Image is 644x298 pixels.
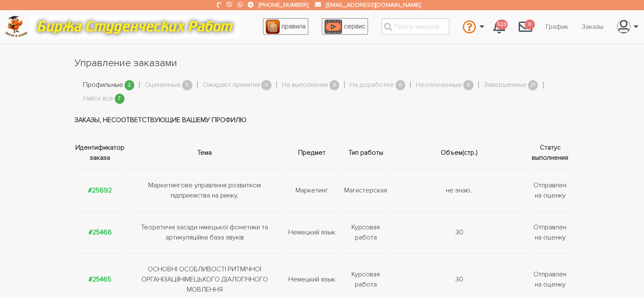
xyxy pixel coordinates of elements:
[282,136,342,169] th: Предмет
[322,18,368,35] a: сервис
[324,19,342,34] img: play_icon-49f7f135c9dc9a03216cfdbccbe1e3994649169d890fb554cedf0eac35a01ba8.png
[5,16,28,37] img: logo-c4363faeb99b52c628a42810ed6dfb4293a56d4e4775eb116515dfe7f33672af.png
[88,275,111,284] a: #25465
[182,80,192,91] span: 0
[75,56,570,70] h1: Управление заказами
[528,136,570,169] th: Статус выполнения
[329,80,340,91] span: 0
[88,228,112,237] a: #25466
[115,94,125,104] span: 7
[539,19,575,35] a: График
[83,93,113,104] a: Найти все
[203,80,260,91] a: Ожидают принятия
[342,211,390,253] td: Курсовая работа
[575,19,610,35] a: Заказы
[528,80,538,91] span: 21
[390,211,528,253] td: 30
[528,169,570,211] td: Отправлен на оценку
[350,80,394,91] a: На доработке
[390,169,528,211] td: не знаю.
[88,186,112,195] a: #25692
[282,169,342,211] td: Маркетинг
[145,80,181,91] a: Оцененные
[326,1,420,8] a: [EMAIL_ADDRESS][DOMAIN_NAME]
[75,104,570,136] td: Заказы, несоответствующие вашему профилю
[282,211,342,253] td: Немецкий язык
[259,1,308,8] a: [PHONE_NUMBER]
[128,169,282,211] td: Маркетингове управління розвитком підприємства на ринку.
[463,80,473,91] span: 0
[342,169,390,211] td: Магистерская
[282,22,306,31] span: правила
[265,19,280,34] img: agreement_icon-feca34a61ba7f3d1581b08bc946b2ec1ccb426f67415f344566775c155b7f62c.png
[263,18,308,35] a: правила
[344,22,365,31] span: сервис
[416,80,462,91] a: Неоплаченные
[75,136,128,169] th: Идентификатор заказа
[282,80,328,91] a: На выполнении
[128,211,282,253] td: Теоретичні засади німецької фонетики та артикуляційна база звуків
[390,136,528,169] th: Объем(стр.)
[29,15,241,38] img: motto-12e01f5a76059d5f6a28199ef077b1f78e012cfde436ab5cf1d4517935686d32.gif
[512,15,539,38] a: 0
[486,15,512,38] a: 523
[395,80,406,91] span: 0
[496,19,508,30] span: 523
[342,136,390,169] th: Тип работы
[83,80,123,91] a: Профильные
[261,80,271,91] span: 0
[381,18,449,35] input: Поиск заказов
[528,211,570,253] td: Отправлен на оценку
[484,80,527,91] a: Завершенные
[525,19,535,30] span: 0
[128,136,282,169] th: Тема
[124,80,135,91] span: 2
